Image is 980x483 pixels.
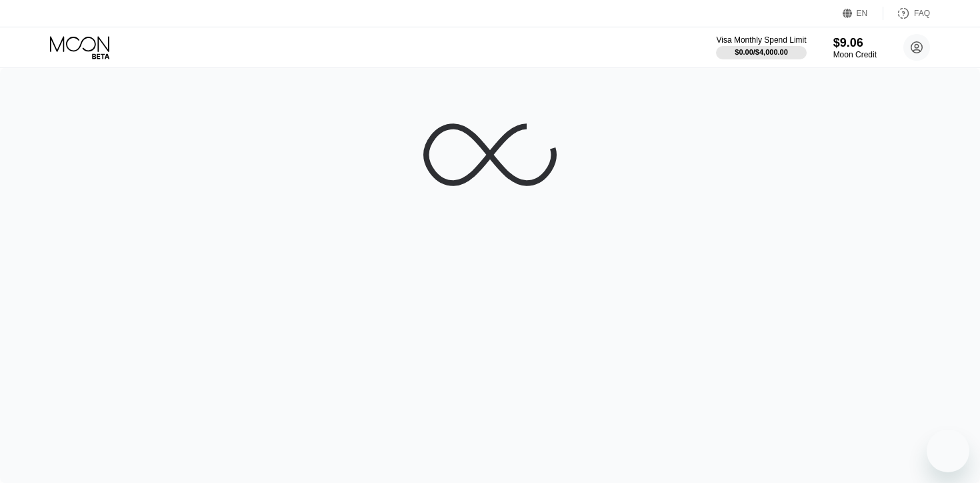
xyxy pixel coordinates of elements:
div: $0.00 / $4,000.00 [735,48,788,56]
div: $9.06Moon Credit [833,36,877,59]
div: EN [843,7,883,20]
div: FAQ [914,9,930,18]
iframe: Button to launch messaging window [927,430,969,472]
div: Visa Monthly Spend Limit$0.00/$4,000.00 [716,35,806,59]
div: EN [857,9,868,18]
div: Visa Monthly Spend Limit [716,35,806,45]
div: FAQ [883,7,930,20]
div: $9.06 [833,36,877,50]
div: Moon Credit [833,50,877,59]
